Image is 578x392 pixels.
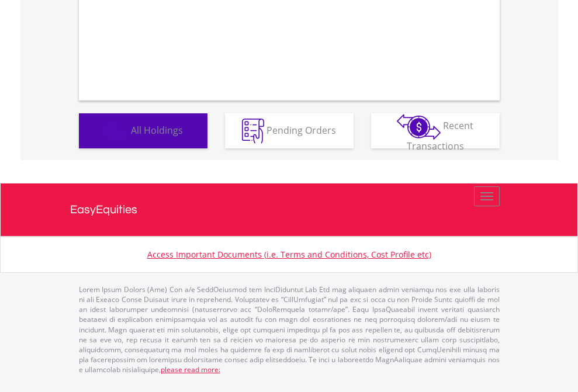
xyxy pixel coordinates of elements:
[131,123,183,136] span: All Holdings
[79,285,500,374] p: Lorem Ipsum Dolors (Ame) Con a/e SeddOeiusmod tem InciDiduntut Lab Etd mag aliquaen admin veniamq...
[397,114,441,140] img: transactions-zar-wht.png
[147,249,431,260] a: Access Important Documents (i.e. Terms and Conditions, Cost Profile etc)
[103,119,129,144] img: holdings-wht.png
[79,113,207,148] button: All Holdings
[371,113,500,148] button: Recent Transactions
[161,365,220,374] a: please read more:
[70,183,508,236] a: EasyEquities
[266,123,336,136] span: Pending Orders
[225,113,354,148] button: Pending Orders
[242,119,264,144] img: pending_instructions-wht.png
